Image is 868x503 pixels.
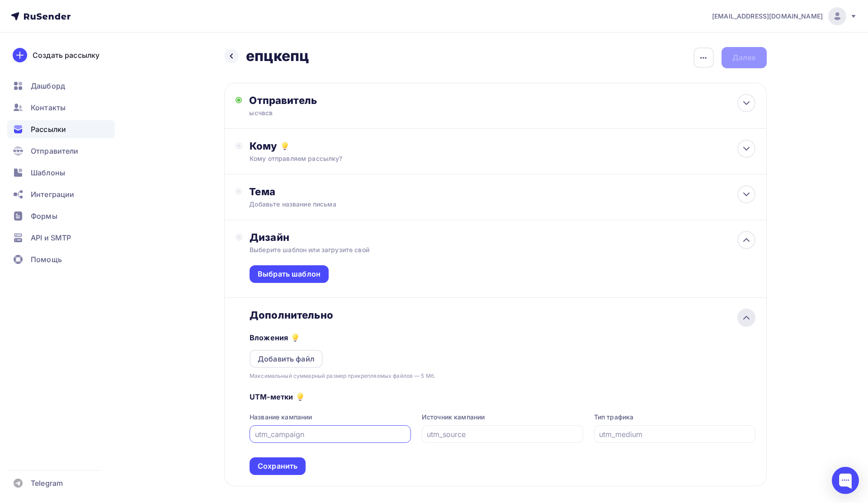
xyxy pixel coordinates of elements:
[31,254,62,265] span: Помощь
[31,167,65,178] span: Шаблоны
[250,391,293,402] h5: UTM-метки
[249,108,425,118] div: ысчвсв
[246,47,310,65] h2: епцкепц
[31,146,79,156] span: Отправители
[712,12,823,21] span: [EMAIL_ADDRESS][DOMAIN_NAME]
[250,371,435,381] div: Максимальный суммарный размер прикрепляемых файлов — 5 Мб.
[7,77,115,95] a: Дашборд
[250,140,755,152] div: Кому
[31,124,66,135] span: Рассылки
[33,50,99,61] div: Создать рассылку
[258,353,315,364] div: Добавить файл
[594,413,755,422] div: Тип трафика
[427,429,578,440] input: utm_source
[7,164,115,182] a: Шаблоны
[250,413,411,422] div: Название кампании
[7,207,115,225] a: Формы
[250,154,705,163] div: Кому отправляем рассылку?
[249,94,445,107] div: Отправитель
[31,189,74,200] span: Интеграции
[255,429,406,440] input: utm_campaign
[31,478,63,489] span: Telegram
[249,200,410,209] div: Добавьте название письма
[7,99,115,117] a: Контакты
[31,232,71,243] span: API и SMTP
[31,102,66,113] span: Контакты
[422,413,583,422] div: Источник кампании
[250,332,288,343] h5: Вложения
[250,309,755,321] div: Дополнительно
[31,80,65,91] span: Дашборд
[250,245,705,254] div: Выберите шаблон или загрузите свой
[599,429,750,440] input: utm_medium
[250,231,755,244] div: Дизайн
[31,211,57,221] span: Формы
[258,461,297,471] div: Сохранить
[7,142,115,160] a: Отправители
[7,120,115,138] a: Рассылки
[249,185,428,198] div: Тема
[258,269,321,279] div: Выбрать шаблон
[712,7,857,25] a: [EMAIL_ADDRESS][DOMAIN_NAME]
